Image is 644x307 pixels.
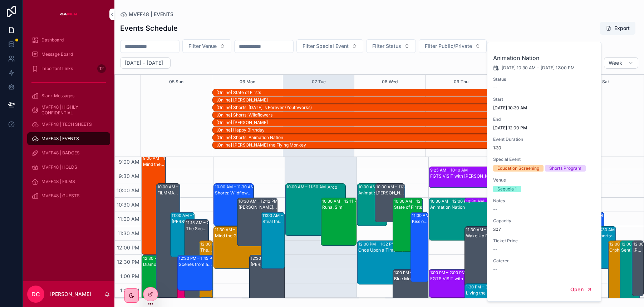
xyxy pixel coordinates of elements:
[27,48,110,61] a: Message Board
[493,54,596,62] h2: Animation Nation
[394,204,422,210] div: State of Firsts
[262,213,301,218] div: 11:00 AM – 1:00 PM
[493,125,596,131] span: [DATE] 12:00 PM
[239,204,277,210] div: [PERSON_NAME] the Flying Monkey
[41,122,92,127] span: MVFF48 | TECH SHEETS
[493,137,596,142] span: Event Duration
[285,184,345,236] div: 10:00 AM – 11:50 AMArco
[303,43,349,50] span: Filter Special Event
[412,213,450,218] div: 11:00 AM – 1:28 PM
[169,75,183,89] button: 05 Sun
[118,287,141,293] span: 1:30 PM
[502,65,536,71] span: [DATE] 10:30 AM
[262,219,284,224] div: Steal this Story Please!
[143,155,183,161] div: 9:00 AM – 12:30 PM
[120,23,178,33] h1: Events Schedule
[358,184,399,190] div: 10:00 AM – 11:30 AM
[117,173,141,179] span: 9:30 AM
[216,104,567,111] div: [Online] Shorts: Tomorrow is Forever (Youthworks)
[609,247,628,253] div: Orphan
[188,43,217,50] span: Filter Venue
[493,207,497,212] span: --
[429,198,489,240] div: 10:30 AM – 12:00 PMAnimation Nation
[27,104,110,117] a: MVFF48 | HIGHLY CONFIDENTIAL
[216,112,567,118] div: [Online] Shorts: Wildflowers
[429,269,489,297] div: 1:00 PM – 2:00 PMFGTS VISIT with [PERSON_NAME], Solar Eclipse
[286,184,328,190] div: 10:00 AM – 11:50 AM
[358,247,417,253] div: Once Upon a Time in [GEOGRAPHIC_DATA]
[261,212,285,269] div: 11:00 AM – 1:00 PMSteal this Story Please!
[394,198,436,204] div: 10:30 AM – 12:23 PM
[27,189,110,202] a: MVFF48 | GUESTS
[394,276,428,282] div: Blue Moon
[465,227,500,295] div: 11:30 AM – 1:55 PMWake Up Dead Man
[216,135,567,140] div: [Online] Shorts: Animation Nation
[632,241,643,296] div: 12:00 PM – 1:57 PM[PERSON_NAME]: Deliver me from Nowhere
[411,212,428,282] div: 11:00 AM – 1:28 PMKiss of the Spider Woman
[466,233,500,239] div: Wake Up Dead Man
[375,184,405,222] div: 10:00 AM – 11:22 AM[PERSON_NAME]
[157,184,197,190] div: 10:00 AM – 2:00 PM
[493,247,497,252] span: --
[237,198,277,246] div: 10:30 AM – 12:12 PM[PERSON_NAME] the Flying Monkey
[598,233,616,239] div: Shorts: Animation Nation, a Family Film College Showcase
[312,75,326,89] button: 07 Tue
[157,190,180,196] div: FILMMAKER BRUNCH
[493,105,596,111] span: [DATE] 10:30 AM
[214,227,274,269] div: 11:30 AM – 1:00 PMMind the Gap: Filmmakers Brunch
[570,286,584,293] span: Open
[251,256,289,261] div: 12:30 PM – 2:12 PM
[466,284,502,290] div: 1:30 PM – 3:47 PM
[454,75,468,89] div: 09 Thu
[493,157,596,162] span: Special Event
[541,65,575,71] span: [DATE] 12:00 PM
[216,142,567,148] div: [Online] Akiko the Flying Monkey
[143,162,165,167] div: Mind the Gap Private Brunch
[116,230,141,236] span: 11:30 AM
[120,11,173,18] a: MVFF48 | EVENTS
[394,270,431,276] div: 1:00 PM – 2:45 PM
[200,241,239,247] div: 12:00 PM – 2:01 PM
[216,119,567,126] div: [Online] Valentina
[497,186,517,192] div: Sequoia 1
[322,204,356,210] div: Runa, Simi
[419,39,487,53] button: Select Button
[216,97,567,103] div: [Online] Hola Frida
[27,161,110,174] a: MVFF48 | HOLDS
[171,212,194,257] div: 11:00 AM – 12:35 PM[PERSON_NAME], the Flying Monkey
[537,65,539,71] span: -
[215,227,253,233] div: 11:30 AM – 1:00 PM
[240,75,255,89] div: 06 Mon
[430,276,489,282] div: FGTS VISIT with [PERSON_NAME], Solar Eclipse
[493,177,596,183] span: Venue
[97,64,106,73] div: 12
[358,190,387,196] div: Animation Nation
[172,219,194,224] div: [PERSON_NAME], the Flying Monkey
[215,184,256,190] div: 10:00 AM – 11:30 AM
[321,198,356,246] div: 10:30 AM – 12:11 PMRuna, Simi
[250,255,285,303] div: 12:30 PM – 2:12 PM[PERSON_NAME] the Flying Monkey
[216,134,567,141] div: [Online] Shorts: Animation Nation
[493,117,596,122] span: End
[493,76,596,82] span: Status
[125,59,163,66] h2: [DATE] – [DATE]
[41,66,73,71] span: Important Links
[425,43,472,50] span: Filter Public/Private
[27,34,110,46] a: Dashboard
[493,145,596,151] span: 1:30
[216,89,567,96] div: [Online] State of Firsts
[118,273,141,279] span: 1:00 PM
[27,118,110,131] a: MVFF48 | TECH SHEETS
[620,241,640,306] div: 12:00 PM – 2:18 PMSentimental Value
[216,127,567,133] div: [Online] Happy Birthday
[412,219,428,224] div: Kiss of the Spider Woman
[216,112,567,118] div: [Online] Shorts: Wildflowers
[117,159,141,165] span: 9:00 AM
[358,241,397,247] div: 12:00 PM – 1:32 PM
[382,75,398,89] div: 08 Wed
[60,9,77,20] img: App logo
[372,43,401,50] span: Filter Status
[41,179,75,184] span: MVFF48 | FILMS
[598,75,609,89] button: 11 Sat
